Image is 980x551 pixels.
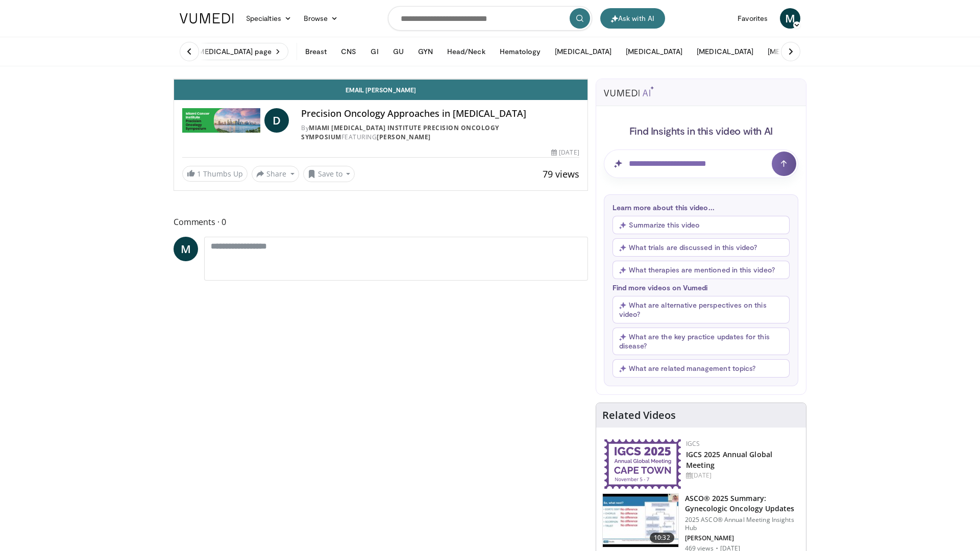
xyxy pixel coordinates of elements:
button: Summarize this video [612,216,790,234]
button: What trials are discussed in this video? [612,238,790,257]
a: Specialties [240,8,298,29]
span: Comments 0 [174,215,588,229]
button: Ask with AI [600,8,665,29]
span: 10:32 [650,533,674,543]
button: What are related management topics? [612,359,790,378]
button: What are alternative perspectives on this video? [612,296,790,323]
button: GYN [412,41,439,62]
div: By FEATURING [301,123,579,142]
img: Miami Cancer Institute Precision Oncology Symposium [182,108,260,133]
button: What therapies are mentioned in this video? [612,261,790,279]
button: [MEDICAL_DATA] [549,41,618,62]
a: 1 Thumbs Up [182,166,248,182]
button: Hematology [494,41,547,62]
button: Head/Neck [441,41,492,62]
a: M [780,8,800,29]
a: Browse [298,8,345,29]
a: Miami [MEDICAL_DATA] Institute Precision Oncology Symposium [301,123,499,141]
button: Breast [299,41,333,62]
h4: Related Videos [602,409,676,421]
a: Email [PERSON_NAME] [174,80,587,100]
button: [MEDICAL_DATA] [620,41,689,62]
a: D [264,108,289,133]
img: 680d42be-3514-43f9-8300-e9d2fda7c814.png.150x105_q85_autocrop_double_scale_upscale_version-0.2.png [604,439,681,489]
button: GU [387,41,410,62]
button: Share [252,166,299,182]
span: 1 [197,169,201,179]
img: vumedi-ai-logo.svg [604,86,654,96]
a: M [174,237,198,261]
button: [MEDICAL_DATA] [691,41,759,62]
h4: Find Insights in this video with AI [604,124,798,137]
a: IGCS [686,439,700,448]
input: Question for AI [604,149,798,178]
h4: Precision Oncology Approaches in [MEDICAL_DATA] [301,108,579,119]
p: 2025 ASCO® Annual Meeting Insights Hub [685,516,800,532]
a: [PERSON_NAME] [377,133,431,141]
a: Visit [MEDICAL_DATA] page [174,43,288,60]
button: What are the key practice updates for this disease? [612,328,790,355]
p: Find more videos on Vumedi [612,283,790,292]
h3: ASCO® 2025 Summary: Gynecologic Oncology Updates [685,493,800,514]
div: [DATE] [686,471,798,480]
button: GI [364,41,384,62]
p: [PERSON_NAME] [685,534,800,542]
button: [MEDICAL_DATA] [762,41,830,62]
button: Save to [303,166,355,182]
p: Learn more about this video... [612,203,790,212]
img: VuMedi Logo [180,13,234,23]
a: Favorites [731,8,774,29]
input: Search topics, interventions [388,6,592,31]
button: CNS [335,41,362,62]
img: 7df8c98f-88fe-4e46-a5cb-432c7fef284c.150x105_q85_crop-smart_upscale.jpg [603,494,678,547]
span: 79 views [543,168,579,180]
div: [DATE] [551,148,579,157]
a: IGCS 2025 Annual Global Meeting [686,449,772,470]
